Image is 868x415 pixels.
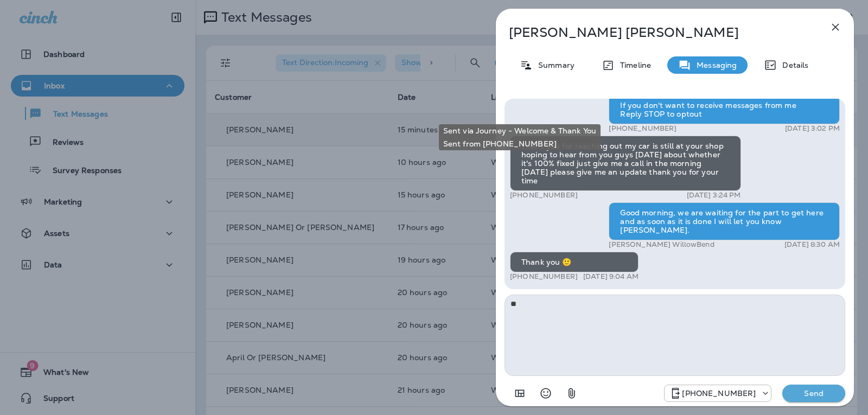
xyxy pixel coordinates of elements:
[510,136,741,191] div: Thank you for reaching out my car is still at your shop hoping to hear from you guys [DATE] about...
[791,388,837,398] p: Send
[615,61,651,69] p: Timeline
[443,126,596,135] span: Sent via Journey - Welcome & Thank You
[509,25,805,40] p: [PERSON_NAME] [PERSON_NAME]
[784,240,840,249] p: [DATE] 8:30 AM
[682,389,756,398] p: [PHONE_NUMBER]
[509,382,531,404] button: Add in a premade template
[691,61,737,69] p: Messaging
[510,252,639,272] div: Thank you 🙂
[782,385,845,402] button: Send
[665,387,771,400] div: +1 (813) 497-4455
[777,61,808,69] p: Details
[785,124,840,133] p: [DATE] 3:02 PM
[535,382,557,404] button: Select an emoji
[609,124,676,133] p: [PHONE_NUMBER]
[443,139,596,148] span: Sent from [PHONE_NUMBER]
[510,272,578,281] p: [PHONE_NUMBER]
[609,240,714,249] p: [PERSON_NAME] WillowBend
[510,191,578,200] p: [PHONE_NUMBER]
[687,191,741,200] p: [DATE] 3:24 PM
[583,272,639,281] p: [DATE] 9:04 AM
[609,202,840,240] div: Good morning, we are waiting for the part to get here and as soon as it is done I will let you kn...
[533,61,575,69] p: Summary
